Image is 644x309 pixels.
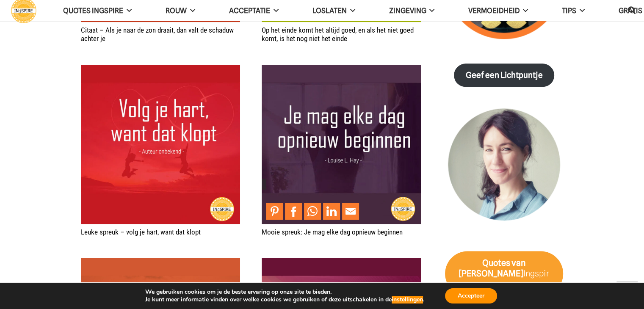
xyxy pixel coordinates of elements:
[445,108,563,226] img: Inge Geertzen - schrijfster Ingspire.nl, markteer en handmassage therapeut
[262,228,403,236] a: Mooie spreuk: Je mag elke dag opnieuw beginnen
[323,203,342,220] li: LinkedIn
[166,6,187,15] span: ROUW
[616,281,638,303] a: Terug naar top
[619,6,642,15] span: GRATIS
[312,6,347,15] span: Loslaten
[342,203,361,220] li: Email This
[81,26,234,43] a: Citaat – Als je naar de zon draait, dan valt de schaduw achter je
[323,203,340,220] a: Share to LinkedIn
[262,259,421,267] a: Spreuk: Beter gekwetst door de waarheid dan getroost door een leugen
[229,6,270,15] span: Acceptatie
[304,203,321,220] a: Share to WhatsApp
[81,65,240,224] img: Leuke spreuk: volg je hart, want dat klopt
[81,228,201,236] a: Leuke spreuk – volg je hart, want dat klopt
[389,6,426,15] span: Zingeving
[459,258,526,279] strong: van [PERSON_NAME]
[81,66,240,74] a: Leuke spreuk – volg je hart, want dat klopt
[482,258,510,268] strong: Quotes
[266,203,283,220] a: Pin to Pinterest
[454,63,554,87] a: Geef een Lichtpuntje
[623,0,640,21] a: Zoeken
[466,70,543,80] strong: Geef een Lichtpuntje
[468,6,520,15] span: VERMOEIDHEID
[266,203,285,220] li: Pinterest
[342,203,359,220] a: Mail to Email This
[445,288,497,303] button: Accepteer
[285,203,304,220] li: Facebook
[81,259,240,267] a: Citaat – Tegenslag is slechts een springplank naar geluk
[445,251,563,296] a: Quotes van [PERSON_NAME]Ingspire
[145,296,424,303] p: Je kunt meer informatie vinden over welke cookies we gebruiken of deze uitschakelen in de .
[262,66,421,74] a: Mooie spreuk: Je mag elke dag opnieuw beginnen
[304,203,323,220] li: WhatsApp
[562,6,576,15] span: TIPS
[285,203,302,220] a: Share to Facebook
[262,26,414,43] a: Op het einde komt het altijd goed, en als het niet goed komt, is het nog niet het einde
[392,296,423,303] button: instellingen
[145,288,424,296] p: We gebruiken cookies om je de beste ervaring op onze site te bieden.
[63,6,123,15] span: QUOTES INGSPIRE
